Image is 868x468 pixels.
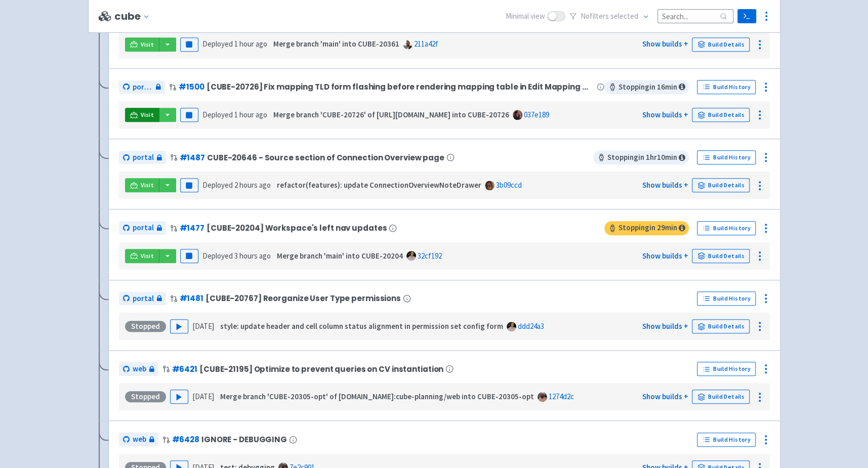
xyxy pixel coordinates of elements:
[141,252,154,260] span: Visit
[172,434,199,445] a: #6428
[180,152,205,163] a: #1487
[697,362,756,376] a: Build History
[180,293,203,304] a: #1481
[133,363,146,375] span: web
[119,80,166,94] a: portal
[125,249,159,263] a: Visit
[697,80,756,94] a: Build History
[199,365,443,373] span: [CUBE-21195] Optimize to prevent queries on CV instantiation
[692,249,750,263] a: Build Details
[125,178,159,192] a: Visit
[202,251,271,261] span: Deployed
[119,292,166,306] a: portal
[234,39,267,49] time: 1 hour ago
[414,39,438,49] a: 211a42f
[114,11,153,22] button: cube
[692,108,750,122] a: Build Details
[180,178,198,192] button: Pause
[549,392,574,401] a: 1274d2c
[642,110,688,119] a: Show builds +
[179,81,204,92] a: #1500
[610,11,638,21] span: selected
[604,221,689,235] span: Stopping in 29 min
[737,9,756,23] a: Terminal
[642,251,688,261] a: Show builds +
[119,151,166,164] a: portal
[201,435,287,444] span: IGNORE - DEBUGGING
[581,11,638,22] span: No filter s
[202,180,271,190] span: Deployed
[593,150,689,164] span: Stopping in 1 hr 10 min
[180,249,198,263] button: Pause
[207,153,444,162] span: CUBE-20646 - Source section of Connection Overview page
[697,221,756,235] a: Build History
[192,321,214,331] time: [DATE]
[642,39,688,49] a: Show builds +
[277,180,481,190] strong: refactor(features): update ConnectionOverviewNoteDrawer
[119,221,166,235] a: portal
[125,108,159,122] a: Visit
[234,110,267,119] time: 1 hour ago
[180,108,198,122] button: Pause
[692,178,750,192] a: Build Details
[273,39,399,49] strong: Merge branch 'main' into CUBE-20361
[202,110,267,119] span: Deployed
[642,321,688,331] a: Show builds +
[496,180,522,190] a: 3b09ccd
[220,321,503,331] strong: style: update header and cell column status alignment in permission set config form
[125,37,159,52] a: Visit
[141,40,154,49] span: Visit
[133,434,146,445] span: web
[170,319,188,333] button: Play
[277,251,403,261] strong: Merge branch 'main' into CUBE-20204
[141,181,154,189] span: Visit
[642,180,688,190] a: Show builds +
[205,294,401,303] span: [CUBE-20767] Reorganize User Type permissions
[692,319,750,333] a: Build Details
[697,150,756,164] a: Build History
[518,321,544,331] a: ddd24a3
[234,251,271,261] time: 3 hours ago
[642,392,688,401] a: Show builds +
[604,80,689,94] span: Stopping in 16 min
[133,222,154,234] span: portal
[119,362,158,376] a: web
[692,37,750,52] a: Build Details
[524,110,549,119] a: 037e189
[133,81,153,93] span: portal
[202,39,267,49] span: Deployed
[119,433,158,446] a: web
[234,180,271,190] time: 2 hours ago
[273,110,509,119] strong: Merge branch 'CUBE-20726' of [URL][DOMAIN_NAME] into CUBE-20726
[172,364,197,374] a: #6421
[206,82,595,91] span: [CUBE-20726] Fix mapping TLD form flashing before rendering mapping table in Edit Mapping mode
[192,392,214,401] time: [DATE]
[657,9,733,23] input: Search...
[180,223,204,233] a: #1477
[133,293,154,305] span: portal
[180,37,198,52] button: Pause
[125,391,166,402] div: Stopped
[220,392,534,401] strong: Merge branch 'CUBE-20305-opt' of [DOMAIN_NAME]:cube-planning/web into CUBE-20305-opt
[697,433,756,447] a: Build History
[697,291,756,306] a: Build History
[125,321,166,332] div: Stopped
[418,251,442,261] a: 32cf192
[170,390,188,404] button: Play
[692,390,750,404] a: Build Details
[141,111,154,119] span: Visit
[506,11,545,22] span: Minimal view
[133,152,154,163] span: portal
[206,224,387,232] span: [CUBE-20204] Workspace's left nav updates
